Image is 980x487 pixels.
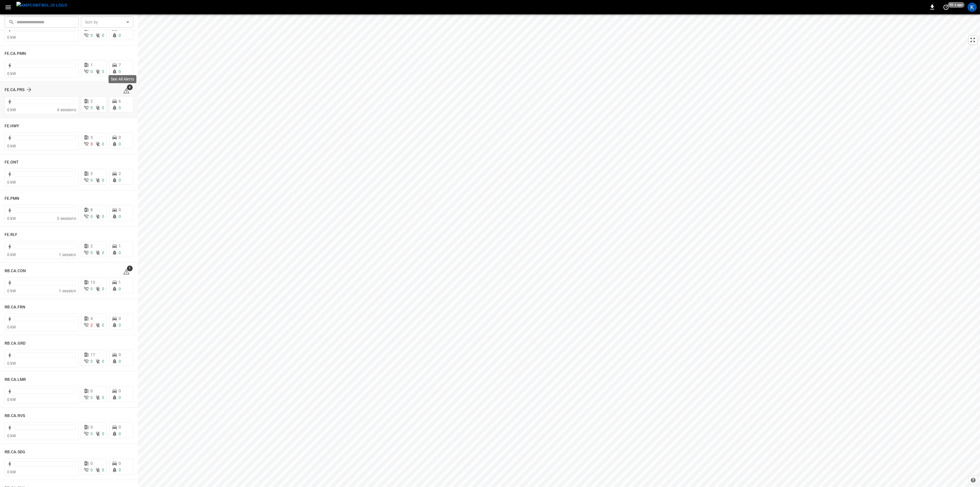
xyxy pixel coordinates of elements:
[119,432,121,436] span: 0
[119,106,121,110] span: 0
[111,76,134,82] p: See All Alerts
[127,85,133,90] span: 4
[119,280,121,285] span: 1
[5,413,25,419] h6: RB.CA.RVS
[57,108,76,112] span: 4 sessions
[119,395,121,400] span: 0
[119,69,121,74] span: 0
[7,470,16,474] span: 0 kW
[119,250,121,255] span: 0
[119,316,121,321] span: 0
[102,287,104,291] span: 0
[7,108,16,112] span: 0 kW
[90,352,95,357] span: 17
[119,425,121,430] span: 0
[7,216,16,221] span: 0 kW
[90,69,93,74] span: 0
[127,266,133,271] span: 1
[90,208,93,212] span: 8
[119,323,121,327] span: 0
[7,397,16,402] span: 0 kW
[102,142,104,146] span: 0
[59,252,76,257] span: 1 session
[90,468,93,472] span: 0
[90,244,93,248] span: 2
[5,232,18,238] h6: FE.RLY
[7,180,16,185] span: 0 kW
[119,389,121,393] span: 0
[119,214,121,219] span: 0
[90,316,93,321] span: 4
[119,287,121,291] span: 0
[102,69,104,74] span: 0
[5,195,20,202] h6: FE.PMN
[119,352,121,357] span: 0
[948,2,965,8] span: 50 s ago
[5,377,26,383] h6: RB.CA.LMR
[102,395,104,400] span: 0
[7,144,16,148] span: 0 kW
[102,250,104,255] span: 0
[119,33,121,38] span: 0
[119,171,121,176] span: 2
[5,268,26,274] h6: RB.CA.CON
[90,250,93,255] span: 0
[119,178,121,183] span: 0
[90,461,93,466] span: 0
[942,3,951,12] button: set refresh interval
[5,51,26,57] h6: FE.CA.PMN
[57,216,76,221] span: 3 sessions
[119,468,121,472] span: 0
[102,106,104,110] span: 0
[102,33,104,38] span: 0
[102,359,104,364] span: 0
[90,33,93,38] span: 0
[5,159,19,166] h6: FE.ONT
[90,425,93,430] span: 0
[5,87,24,93] h6: FE.CA.PRS
[90,214,93,219] span: 0
[7,361,16,366] span: 0 kW
[119,99,121,103] span: 6
[5,449,25,455] h6: RB.CA.SDG
[119,359,121,364] span: 0
[90,171,93,176] span: 3
[5,304,25,310] h6: RB.CA.FRN
[7,325,16,329] span: 0 kW
[7,434,16,438] span: 0 kW
[119,135,121,140] span: 0
[90,389,93,393] span: 0
[7,71,16,76] span: 0 kW
[5,123,20,129] h6: FE.HWY
[90,178,93,183] span: 0
[119,142,121,146] span: 0
[90,135,93,140] span: 3
[102,178,104,183] span: 0
[119,63,121,67] span: 7
[90,280,95,285] span: 13
[90,395,93,400] span: 0
[102,214,104,219] span: 0
[119,461,121,466] span: 0
[102,468,104,472] span: 0
[7,252,16,257] span: 0 kW
[90,99,93,103] span: 2
[102,432,104,436] span: 0
[90,63,93,67] span: 1
[90,359,93,364] span: 0
[968,3,977,12] div: profile-icon
[7,35,16,40] span: 0 kW
[90,142,93,146] span: 3
[102,323,104,327] span: 0
[16,2,67,9] img: ampcontrol.io logo
[7,289,16,293] span: 0 kW
[90,287,93,291] span: 0
[119,208,121,212] span: 0
[90,432,93,436] span: 0
[5,340,26,347] h6: RB.CA.GRD
[90,323,93,327] span: 2
[119,244,121,248] span: 1
[59,289,76,293] span: 1 session
[90,106,93,110] span: 0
